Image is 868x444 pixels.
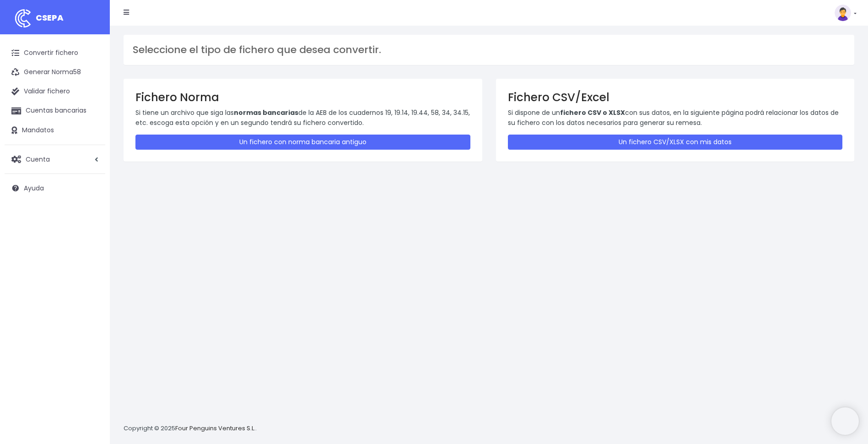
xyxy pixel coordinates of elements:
a: Validar fichero [5,82,105,101]
a: Ayuda [5,179,105,198]
strong: fichero CSV o XLSX [560,108,625,117]
a: Generar Norma58 [5,63,105,82]
img: logo [11,7,34,30]
p: Copyright © 2025 . [124,424,257,433]
a: Cuenta [5,150,105,169]
h3: Fichero Norma [135,91,470,104]
a: Convertir fichero [5,43,105,63]
span: CSEPA [36,12,64,23]
a: Cuentas bancarias [5,101,105,120]
a: Un fichero CSV/XLSX con mis datos [508,135,843,150]
a: Four Penguins Ventures S.L. [175,424,255,433]
img: profile [835,5,851,21]
h3: Seleccione el tipo de fichero que desea convertir. [133,44,845,56]
span: Ayuda [24,184,44,193]
strong: normas bancarias [234,108,298,117]
p: Si tiene un archivo que siga las de la AEB de los cuadernos 19, 19.14, 19.44, 58, 34, 34.15, etc.... [135,108,470,128]
p: Si dispone de un con sus datos, en la siguiente página podrá relacionar los datos de su fichero c... [508,108,843,128]
a: Mandatos [5,121,105,140]
h3: Fichero CSV/Excel [508,91,843,104]
a: Un fichero con norma bancaria antiguo [135,135,470,150]
span: Cuenta [26,154,50,163]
